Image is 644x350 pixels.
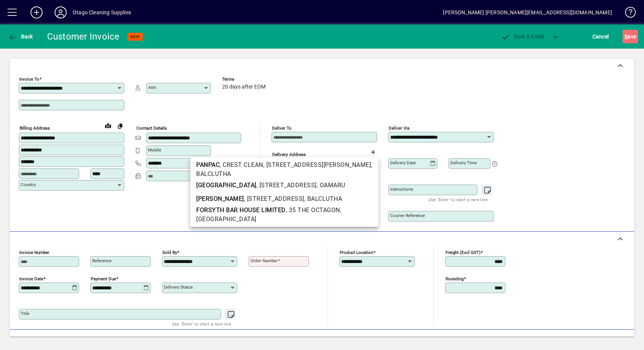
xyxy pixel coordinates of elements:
[317,182,345,189] span: , OAMARU
[286,206,340,214] span: , 35 THE OCTAGON
[304,195,342,202] span: , BALCLUTHA
[196,195,244,202] b: [PERSON_NAME]
[196,161,220,168] b: PANPAC
[196,182,256,189] b: [GEOGRAPHIC_DATA]
[256,182,317,189] span: , [STREET_ADDRESS]
[244,195,304,202] span: , [STREET_ADDRESS]
[263,161,371,168] span: , [STREET_ADDRESS][PERSON_NAME]
[220,161,263,168] span: , CREST CLEAN
[196,206,286,214] b: FORSYTH BAR HOUSE LIMITED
